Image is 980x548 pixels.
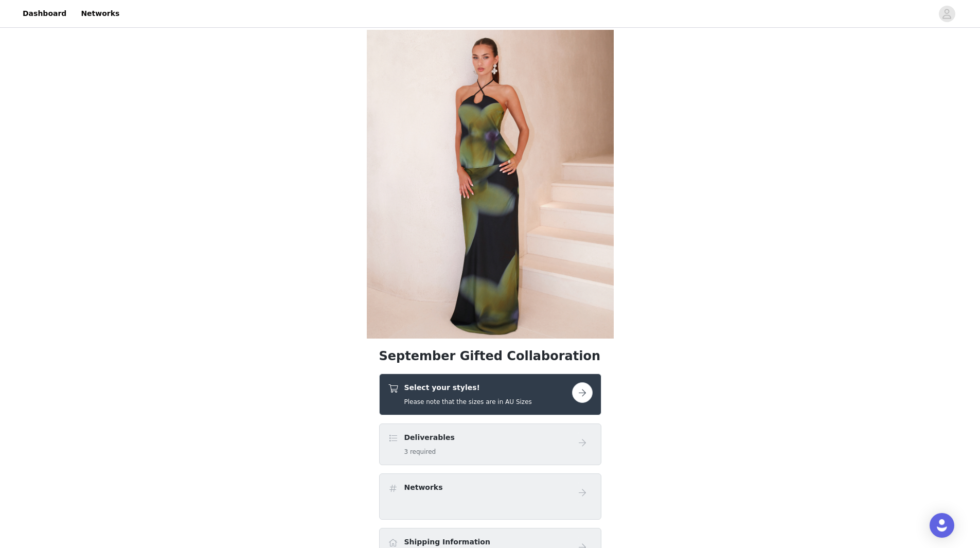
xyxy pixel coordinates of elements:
h4: Select your styles! [404,382,532,393]
a: Networks [75,2,126,25]
div: Select your styles! [379,374,601,415]
h4: Networks [404,482,443,493]
h5: 3 required [404,447,455,456]
h1: September Gifted Collaboration [379,347,601,365]
div: Deliverables [379,423,601,465]
img: campaign image [367,30,614,339]
h4: Shipping Information [404,537,490,547]
h4: Deliverables [404,432,455,443]
a: Dashboard [16,2,73,25]
div: Open Intercom Messenger [930,513,954,538]
h5: Please note that the sizes are in AU Sizes [404,397,532,406]
div: Networks [379,473,601,520]
div: avatar [942,6,952,22]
